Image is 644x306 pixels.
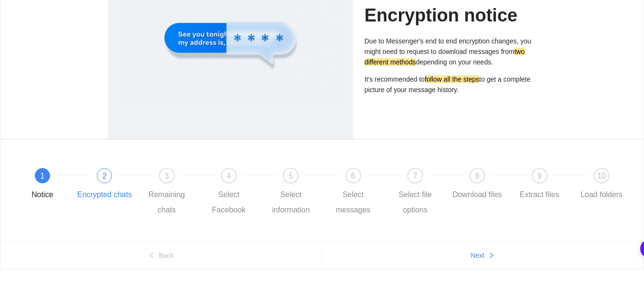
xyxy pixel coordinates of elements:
[475,172,480,180] span: 8
[425,75,479,83] mark: follow all the steps
[139,187,194,218] div: Remaining chats
[77,168,139,202] div: 2Encrypted chats
[413,172,418,180] span: 7
[201,168,263,218] div: 4Select Facebook
[388,187,443,218] div: Select file options
[574,168,629,202] div: 10Load folders
[365,48,525,66] mark: two different methods
[201,187,256,218] div: Select Facebook
[450,168,511,202] div: 8Download files
[263,187,318,218] div: Select information
[77,187,132,202] div: Encrypted chats
[452,187,502,202] div: Download files
[227,172,231,180] span: 4
[41,172,45,180] span: 1
[0,248,322,263] button: leftBack
[351,172,355,180] span: 6
[322,248,644,263] button: Nextright
[488,252,495,260] span: right
[326,187,381,218] div: Select messages
[388,168,450,218] div: 7Select file options
[102,172,107,180] span: 2
[537,172,542,180] span: 9
[365,4,537,27] h1: Encryption notice
[365,74,537,95] p: It's recommended to to get a complete picture of your message history.
[597,172,606,180] span: 10
[326,168,388,218] div: 6Select messages
[365,36,537,67] p: Due to Messenger's end to end encryption changes, you might need to request to download messages ...
[139,168,201,218] div: 3Remaining chats
[581,187,623,202] div: Load folders
[289,172,293,180] span: 5
[31,187,53,202] div: Notice
[15,168,77,202] div: 1Notice
[520,187,559,202] div: Extract files
[470,250,484,261] span: Next
[263,168,325,218] div: 5Select information
[164,172,169,180] span: 3
[512,168,574,202] div: 9Extract files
